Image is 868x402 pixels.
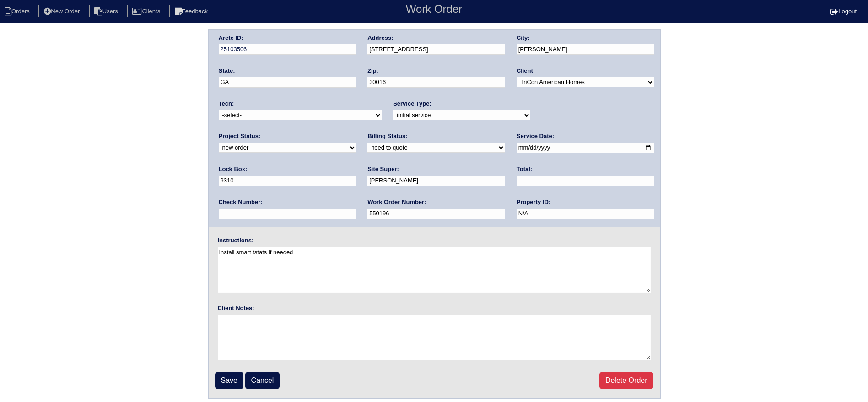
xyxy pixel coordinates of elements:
[219,132,261,140] label: Project Status:
[517,165,532,173] label: Total:
[38,5,87,18] li: New Order
[367,67,378,75] label: Zip:
[367,198,426,206] label: Work Order Number:
[517,198,550,206] label: Property ID:
[367,34,393,42] label: Address:
[169,5,215,18] li: Feedback
[218,247,651,293] textarea: Install smart tstats if needed
[38,8,87,15] a: New Order
[219,100,234,108] label: Tech:
[219,67,235,75] label: State:
[599,372,653,389] a: Delete Order
[830,8,857,15] a: Logout
[89,8,125,15] a: Users
[215,372,243,389] input: Save
[367,132,407,140] label: Billing Status:
[89,5,125,18] li: Users
[219,198,263,206] label: Check Number:
[517,132,554,140] label: Service Date:
[218,236,254,245] label: Instructions:
[517,67,535,75] label: Client:
[367,165,399,173] label: Site Super:
[245,372,280,389] a: Cancel
[127,8,167,15] a: Clients
[393,100,431,108] label: Service Type:
[218,304,254,312] label: Client Notes:
[517,34,530,42] label: City:
[127,5,167,18] li: Clients
[219,34,243,42] label: Arete ID:
[219,165,248,173] label: Lock Box:
[367,44,505,55] input: Enter a location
